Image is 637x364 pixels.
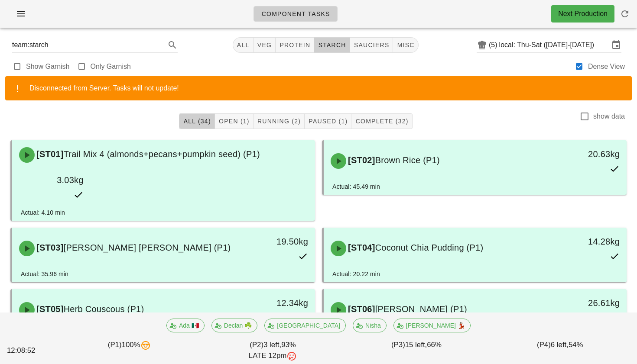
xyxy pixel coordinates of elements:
span: Nisha [358,319,381,332]
div: (P4) 54% [488,338,632,363]
span: veg [257,42,272,48]
span: Declan ☘️ [217,319,252,332]
div: 19.50kg [244,235,308,248]
span: 15 left, [405,341,427,349]
div: 12.34kg [244,296,308,310]
div: (P2) 93% [201,338,344,363]
div: 20.63kg [555,147,620,161]
span: [GEOGRAPHIC_DATA] [270,319,340,332]
button: starch [314,37,350,53]
div: 3.03kg [19,173,84,187]
label: show data [593,112,625,121]
button: All (34) [179,113,214,129]
div: Actual: 45.49 min [332,182,380,191]
span: protein [279,42,310,48]
button: Complete (32) [351,113,412,129]
button: All [233,37,253,53]
span: misc [396,42,414,48]
button: Paused (1) [305,113,351,129]
span: starch [318,42,346,48]
span: Ada 🇲🇽 [172,319,199,332]
div: 26.61kg [555,296,620,310]
span: [ST03] [35,243,64,252]
div: (P1) 100% [58,338,201,363]
div: Actual: 20.22 min [332,269,380,279]
div: LATE 12pm [203,350,343,361]
span: sauciers [354,42,390,48]
span: [ST02] [346,155,375,165]
span: [ST05] [35,304,64,314]
a: Component Tasks [253,6,337,22]
div: (P3) 66% [344,338,488,363]
span: 3 left, [263,341,281,349]
label: Show Garnish [26,62,70,71]
span: 6 left, [551,341,569,349]
div: 12:08:52 [5,343,58,358]
button: Running (2) [253,113,305,129]
span: Brown Rice (P1) [375,155,440,165]
span: Component Tasks [261,10,330,17]
button: protein [276,37,314,53]
span: [ST04] [346,243,375,252]
div: Actual: 35.96 min [21,269,68,279]
span: All [237,42,250,48]
div: Actual: 4.10 min [21,208,65,217]
span: [PERSON_NAME] (P1) [375,304,467,314]
label: Dense View [588,62,625,71]
span: [PERSON_NAME] 💃🏽 [399,319,465,332]
div: Next Production [558,9,608,19]
div: Disconnected from Server. Tasks will not update! [29,83,625,93]
span: Trail Mix 4 (almonds+pecans+pumpkin seed) (P1) [64,149,260,159]
span: Paused (1) [308,118,348,125]
span: [ST01] [35,149,64,159]
div: (5) [489,41,499,49]
span: [PERSON_NAME] [PERSON_NAME] (P1) [64,243,231,252]
button: misc [393,37,418,53]
button: Open (1) [215,113,253,129]
span: Coconut Chia Pudding (P1) [375,243,484,252]
span: Herb Couscous (P1) [64,304,144,314]
span: All (34) [183,118,211,125]
label: Only Garnish [91,62,131,71]
span: Complete (32) [355,118,408,125]
span: Running (2) [257,118,301,125]
div: 14.28kg [555,235,620,248]
button: veg [253,37,276,53]
button: sauciers [350,37,393,53]
span: Open (1) [218,118,250,125]
span: [ST06] [346,304,375,314]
